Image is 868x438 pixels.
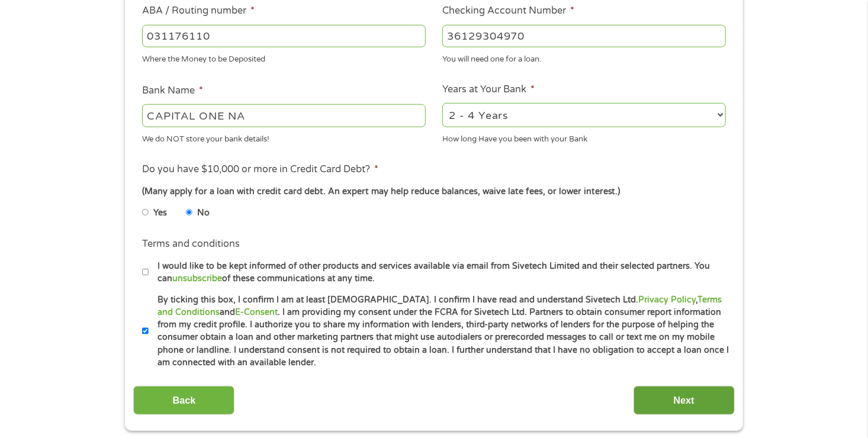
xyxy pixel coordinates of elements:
[442,25,726,47] input: 345634636
[142,238,240,250] label: Terms and conditions
[442,83,535,96] label: Years at Your Bank
[149,260,729,285] label: I would like to be kept informed of other products and services available via email from Sivetech...
[142,85,203,97] label: Bank Name
[235,307,278,317] a: E-Consent
[157,295,722,317] a: Terms and Conditions
[133,386,234,415] input: Back
[142,5,255,17] label: ABA / Routing number
[172,273,222,284] a: unsubscribe
[638,295,696,305] a: Privacy Policy
[153,207,167,220] label: Yes
[142,163,378,176] label: Do you have $10,000 or more in Credit Card Debt?
[142,50,426,66] div: Where the Money to be Deposited
[634,386,735,415] input: Next
[442,5,574,17] label: Checking Account Number
[142,129,426,145] div: We do NOT store your bank details!
[142,185,726,198] div: (Many apply for a loan with credit card debt. An expert may help reduce balances, waive late fees...
[197,207,210,220] label: No
[149,294,729,369] label: By ticking this box, I confirm I am at least [DEMOGRAPHIC_DATA]. I confirm I have read and unders...
[442,50,726,66] div: You will need one for a loan.
[142,25,426,47] input: 263177916
[442,129,726,145] div: How long Have you been with your Bank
